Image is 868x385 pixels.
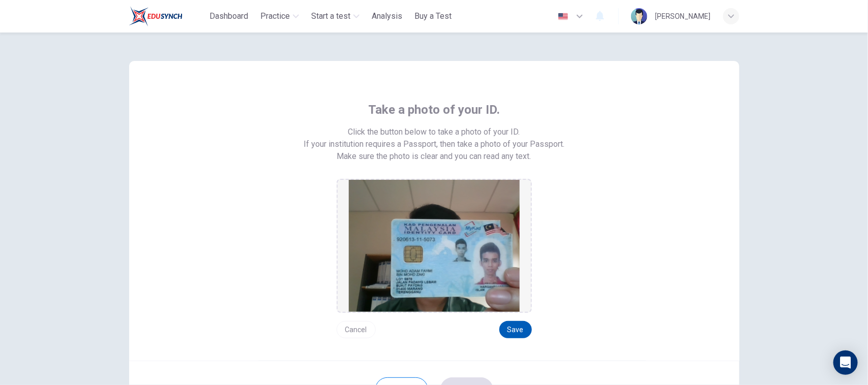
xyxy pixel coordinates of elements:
button: Buy a Test [410,7,456,25]
span: Make sure the photo is clear and you can read any text. [337,150,531,163]
a: ELTC logo [129,6,206,26]
img: preview screemshot [349,180,520,312]
button: Dashboard [205,7,252,25]
img: ELTC logo [129,6,183,26]
span: Start a test [311,10,350,22]
span: Analysis [372,10,402,22]
span: Dashboard [209,10,248,22]
button: Save [499,321,532,338]
span: Practice [260,10,290,22]
img: en [557,13,570,20]
div: [PERSON_NAME] [655,10,711,22]
span: Click the button below to take a photo of your ID. If your institution requires a Passport, then ... [304,126,564,150]
button: Practice [256,7,303,25]
div: Open Intercom Messenger [833,350,858,375]
span: Take a photo of your ID. [368,102,500,118]
button: Start a test [307,7,364,25]
span: Buy a Test [414,10,452,22]
button: Cancel [337,321,376,338]
button: Analysis [368,7,406,25]
img: Profile picture [631,8,647,24]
